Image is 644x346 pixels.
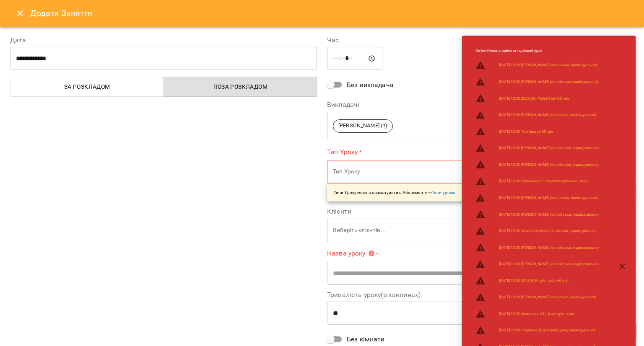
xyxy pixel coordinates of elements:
span: Поза розкладом [169,82,312,92]
button: Поза розкладом [164,77,317,97]
div: Тип Уроку [327,160,634,184]
a: [DATE] 10:00 [PERSON_NAME] (англійська, індивідуально) [499,145,599,151]
a: [DATE] 10:00 [PERSON_NAME] (англійська, індивідуально) [499,245,599,250]
div: Виберіть клієнтів... [327,218,634,242]
a: [DATE] 10:00 [PERSON_NAME] (польська, індивідуально) [499,112,596,118]
a: [DATE] 10:00 Іспанська А1 з Киречук - пара [499,311,574,317]
button: За розкладом [10,77,164,97]
p: Типи Уроку можна налаштувати в Абонементи -> [334,189,455,196]
span: Назва уроку [327,250,375,257]
a: [DATE] 10:00 [PERSON_NAME] (англійська, індивідуально) [499,212,599,217]
label: Клієнти [327,208,634,215]
p: Виберіть клієнтів... [333,226,621,235]
a: [DATE] 10:00 2025 [20] Polish Indiv 60 min [499,96,569,101]
svg: Вкажіть назву уроку або виберіть клієнтів [368,250,375,257]
a: [DATE] 10:00 [PERSON_NAME] (польська, індивідуально) [499,294,596,300]
span: Без кімнати [347,334,385,344]
a: [DATE] 10:00 [PERSON_NAME] (іспанська, індивідуально) [499,195,597,201]
a: [DATE] 10:00 Польська В2 з Красногурською - пара [499,178,589,184]
span: Без викладача [347,80,394,90]
a: [DATE] 10:00 2025 [8] English Indiv 60 min [499,278,569,284]
label: Дата [10,37,317,44]
label: Час [327,37,634,44]
label: Тривалість уроку(в хвилинах) [327,292,634,298]
a: [DATE] 10:00 [PERSON_NAME] (англійська, індивідуально) [499,162,599,168]
a: [DATE] 10:00 Студенко Дарʼя (німецька, індивідуально) [499,328,595,333]
p: Тип Уроку [333,168,621,176]
a: [DATE] 10:00 Хижняк Марія (англійська, індивідуально) [499,228,596,234]
label: Викладачі [327,101,634,108]
li: Online : Кімната зайнята під інший урок [469,45,605,57]
label: Тип Уроку [327,147,634,157]
div: [PERSON_NAME] (п) [327,111,634,140]
a: [DATE] 10:00 [PERSON_NAME] (іспанська, індивідуально) [499,62,597,68]
span: [PERSON_NAME] (п) [333,122,392,130]
a: [DATE] 10:00 [PERSON_NAME] (англійська, індивідуально) [499,261,599,267]
span: За розкладом [16,82,159,92]
a: [DATE] 10:00 Trial lesson 60 min [499,129,553,134]
h6: Додати Заняття [30,7,634,20]
a: [DATE] 10:00 [PERSON_NAME] (англійська індивідуально) [499,79,598,85]
button: Close [10,3,30,23]
a: Типи уроків [432,190,455,195]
